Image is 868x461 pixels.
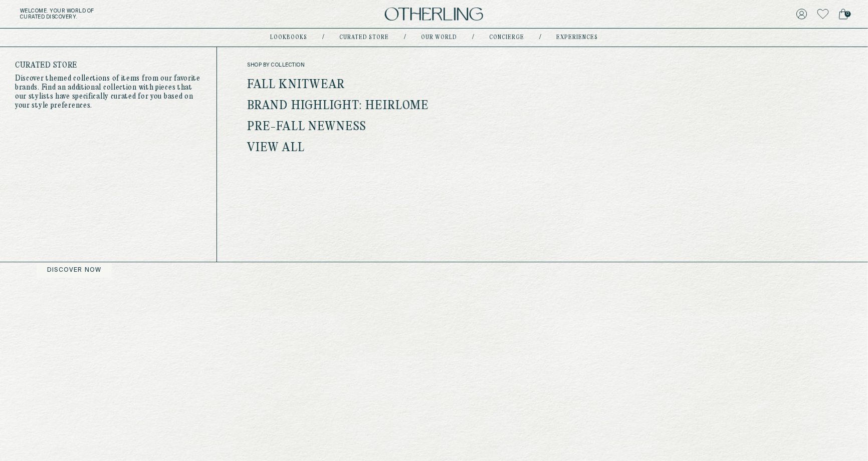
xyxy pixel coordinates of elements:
a: concierge [489,35,524,40]
a: Pre-Fall Newness [247,121,367,134]
h4: Curated store [15,62,201,69]
a: Curated store [339,35,389,40]
p: Discover themed collections of items from our favorite brands. Find an additional collection with... [15,74,201,110]
div: / [539,34,541,42]
span: shop by collection [247,62,449,68]
a: 0 [839,7,848,21]
a: lookbooks [270,35,307,40]
div: / [404,34,406,42]
span: 0 [845,11,851,17]
a: View all [247,142,305,155]
a: experiences [556,35,598,40]
a: DISCOVER NOW [37,263,112,278]
a: Our world [421,35,457,40]
div: / [322,34,324,42]
a: Fall Knitwear [247,79,345,92]
img: logo [385,8,483,21]
div: / [472,34,474,42]
a: Brand Highlight: Heirlome [247,100,429,113]
h5: Welcome . Your world of curated discovery. [20,8,269,20]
